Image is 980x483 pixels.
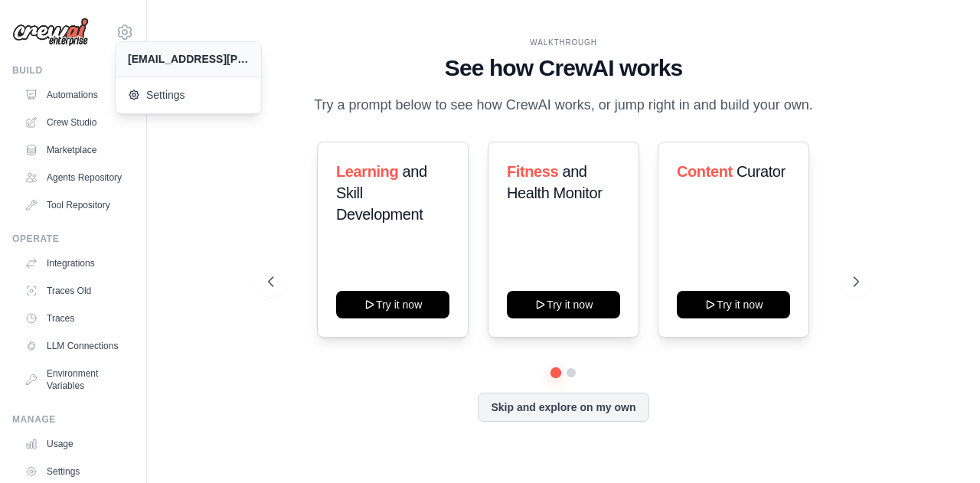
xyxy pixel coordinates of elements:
[18,110,134,135] a: Crew Studio
[18,306,134,331] a: Traces
[12,413,134,426] div: Manage
[12,233,134,245] div: Operate
[18,165,134,190] a: Agents Repository
[116,80,261,110] a: Settings
[677,291,790,318] button: Try it now
[507,163,602,201] span: and Health Monitor
[677,163,733,180] span: Content
[903,410,980,483] iframe: Chat Widget
[128,87,249,103] span: Settings
[336,163,398,180] span: Learning
[336,291,449,318] button: Try it now
[737,163,786,180] span: Curator
[478,393,648,422] button: Skip and explore on my own
[18,138,134,162] a: Marketplace
[18,334,134,358] a: LLM Connections
[306,94,821,116] p: Try a prompt below to see how CrewAI works, or jump right in and build your own.
[12,64,134,77] div: Build
[18,361,134,398] a: Environment Variables
[128,51,249,67] div: [EMAIL_ADDRESS][PERSON_NAME][DOMAIN_NAME]
[268,54,858,82] h1: See how CrewAI works
[18,193,134,217] a: Tool Repository
[18,251,134,276] a: Integrations
[18,432,134,456] a: Usage
[18,83,134,107] a: Automations
[507,291,620,318] button: Try it now
[12,18,89,47] img: Logo
[18,279,134,303] a: Traces Old
[268,37,858,48] div: WALKTHROUGH
[336,163,427,223] span: and Skill Development
[507,163,558,180] span: Fitness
